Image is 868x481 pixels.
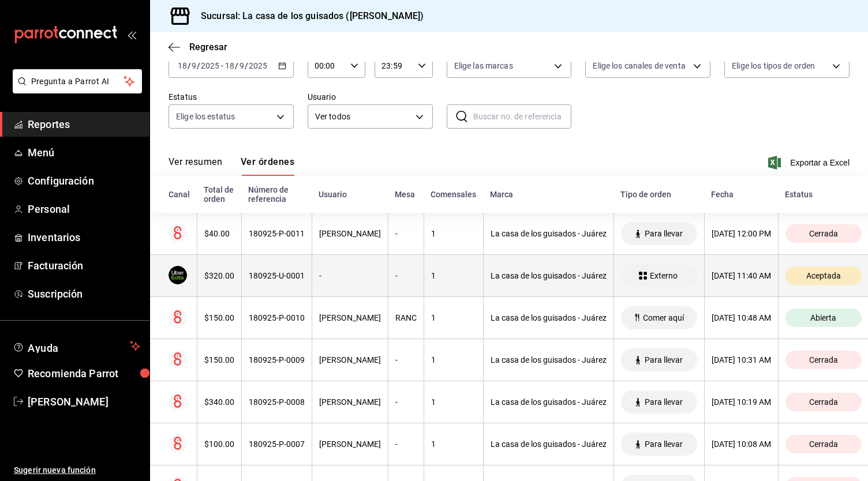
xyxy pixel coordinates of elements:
[308,93,433,101] label: Usuario
[28,117,140,132] span: Reportes
[640,397,687,407] span: Para llevar
[176,111,235,122] span: Elige los estatus
[319,271,381,280] div: -
[640,439,687,449] span: Para llevar
[712,355,771,364] div: [DATE] 10:31 AM
[28,258,140,273] span: Facturación
[431,397,476,407] div: 1
[431,229,476,238] div: 1
[712,271,771,280] div: [DATE] 11:40 AM
[204,229,234,238] div: $40.00
[490,190,607,199] div: Marca
[593,60,685,72] span: Elige los canales de venta
[204,439,234,449] div: $100.00
[189,42,227,52] span: Regresar
[315,111,411,123] span: Ver todos
[221,61,223,70] span: -
[204,355,234,364] div: $150.00
[785,190,862,199] div: Estatus
[620,190,697,199] div: Tipo de orden
[491,229,607,238] div: La casa de los guisados - Juárez
[732,60,815,72] span: Elige los tipos de orden
[28,339,125,353] span: Ayuda
[169,42,227,52] button: Regresar
[770,156,850,170] button: Exportar a Excel
[197,61,200,70] span: /
[806,313,841,322] span: Abierta
[395,355,417,364] div: -
[249,271,305,280] div: 180925-U-0001
[204,271,234,280] div: $320.00
[805,439,843,449] span: Cerrada
[712,397,771,407] div: [DATE] 10:19 AM
[802,271,845,280] span: Aceptada
[645,271,682,280] span: Externo
[319,190,381,199] div: Usuario
[319,229,381,238] div: [PERSON_NAME]
[319,397,381,407] div: [PERSON_NAME]
[640,355,687,364] span: Para llevar
[640,229,687,238] span: Para llevar
[28,366,140,381] span: Recomienda Parrot
[805,229,843,238] span: Cerrada
[28,394,140,409] span: [PERSON_NAME]
[249,313,305,322] div: 180925-P-0010
[200,61,220,70] input: ----
[28,286,140,302] span: Suscripción
[28,201,140,217] span: Personal
[169,190,190,199] div: Canal
[245,61,248,70] span: /
[169,93,294,101] label: Estatus
[805,355,843,364] span: Cerrada
[235,61,238,70] span: /
[225,61,235,70] input: --
[712,229,771,238] div: [DATE] 12:00 PM
[14,464,140,476] span: Sugerir nueva función
[248,61,268,70] input: ----
[491,439,607,449] div: La casa de los guisados - Juárez
[491,313,607,322] div: La casa de los guisados - Juárez
[8,84,142,96] a: Pregunta a Parrot AI
[169,156,294,176] div: navigation tabs
[319,313,381,322] div: [PERSON_NAME]
[319,439,381,449] div: [PERSON_NAME]
[127,30,136,39] button: open_drawer_menu
[431,313,476,322] div: 1
[431,439,476,449] div: 1
[169,156,222,176] button: Ver resumen
[712,439,771,449] div: [DATE] 10:08 AM
[805,397,843,407] span: Cerrada
[431,190,476,199] div: Comensales
[491,271,607,280] div: La casa de los guisados - Juárez
[31,76,124,88] span: Pregunta a Parrot AI
[239,61,245,70] input: --
[395,190,417,199] div: Mesa
[319,355,381,364] div: [PERSON_NAME]
[431,271,476,280] div: 1
[28,173,140,189] span: Configuración
[249,355,305,364] div: 180925-P-0009
[192,9,424,23] h3: Sucursal: La casa de los guisados ([PERSON_NAME])
[638,313,689,322] span: Comer aquí
[191,61,197,70] input: --
[454,60,513,72] span: Elige las marcas
[177,61,188,70] input: --
[395,229,417,238] div: -
[204,185,234,204] div: Total de orden
[395,397,417,407] div: -
[249,229,305,238] div: 180925-P-0011
[249,439,305,449] div: 180925-P-0007
[491,355,607,364] div: La casa de los guisados - Juárez
[711,190,771,199] div: Fecha
[248,185,305,204] div: Número de referencia
[28,230,140,245] span: Inventarios
[13,69,142,93] button: Pregunta a Parrot AI
[188,61,191,70] span: /
[395,439,417,449] div: -
[431,355,476,364] div: 1
[712,313,771,322] div: [DATE] 10:48 AM
[241,156,294,176] button: Ver órdenes
[204,313,234,322] div: $150.00
[28,145,140,160] span: Menú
